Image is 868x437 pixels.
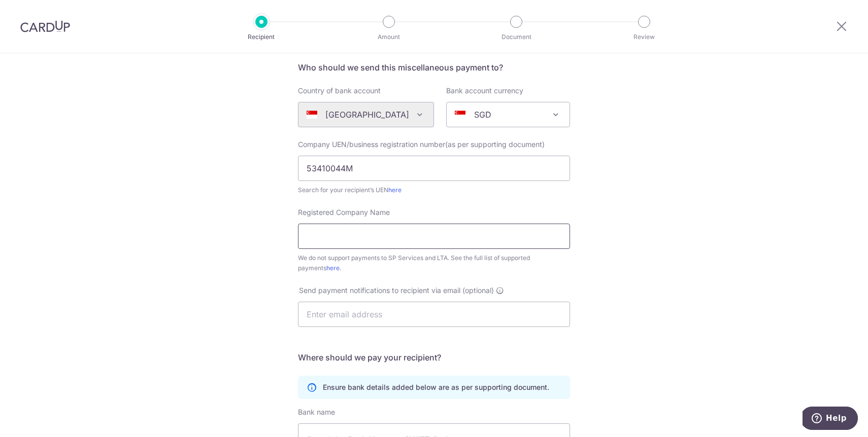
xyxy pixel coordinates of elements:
[23,7,44,16] span: Help
[474,108,491,121] p: SGD
[298,253,570,273] div: We do not support payments to SP Services and LTA. See the full list of supported payments .
[803,407,858,432] iframe: Opens a widget where you can find more information
[20,20,70,32] img: CardUp
[446,102,570,127] span: SGD
[447,102,570,127] span: SGD
[298,140,545,149] span: Company UEN/business registration number(as per supporting document)
[351,32,426,42] p: Amount
[298,61,570,74] h5: Who should we send this miscellaneous payment to?
[298,302,570,327] input: Enter email address
[326,264,340,272] a: here
[298,208,390,216] span: Registered Company Name
[388,186,402,194] a: here
[298,407,335,417] label: Bank name
[479,32,554,42] p: Document
[299,285,494,296] span: Send payment notifications to recipient via email (optional)
[607,32,682,42] p: Review
[224,32,299,42] p: Recipient
[446,86,523,96] label: Bank account currency
[298,86,381,96] label: Country of bank account
[298,351,570,363] h5: Where should we pay your recipient?
[323,382,549,392] p: Ensure bank details added below are as per supporting document.
[298,185,570,195] div: Search for your recipient’s UEN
